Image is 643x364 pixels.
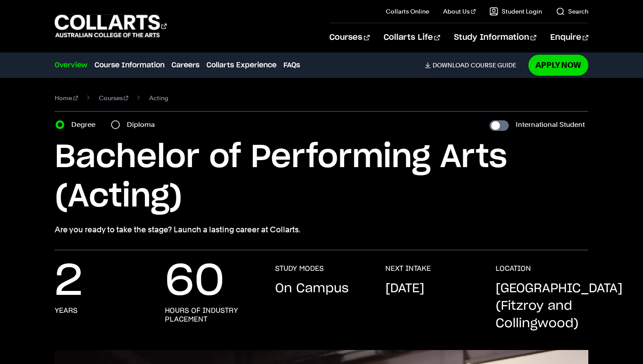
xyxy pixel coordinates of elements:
a: FAQs [283,60,300,70]
h3: years [55,306,77,315]
h1: Bachelor of Performing Arts (Acting) [55,138,588,217]
div: Go to homepage [55,14,167,38]
a: DownloadCourse Guide [425,61,523,69]
h3: STUDY MODES [275,264,324,273]
a: Careers [171,60,199,70]
a: About Us [443,7,475,16]
p: [DATE] [385,280,424,297]
h3: LOCATION [496,264,531,273]
a: Enquire [550,23,588,52]
label: Diploma [127,119,160,131]
a: Search [556,7,588,16]
a: Courses [99,92,129,104]
a: Collarts Experience [206,60,276,70]
span: Download [433,61,469,69]
a: Overview [55,60,87,70]
p: On Campus [275,280,349,297]
label: International Student [516,119,585,131]
a: Collarts Life [384,23,440,52]
p: 60 [165,264,224,299]
p: 2 [55,264,83,299]
a: Student Login [489,7,542,16]
p: Are you ready to take the stage? Launch a lasting career at Collarts. [55,224,588,236]
a: Collarts Online [386,7,429,16]
h3: NEXT INTAKE [385,264,431,273]
a: Course Information [94,60,164,70]
a: Apply Now [528,55,588,75]
p: [GEOGRAPHIC_DATA] (Fitzroy and Collingwood) [496,280,622,332]
h3: hours of industry placement [165,306,258,324]
span: Acting [149,92,168,104]
a: Study Information [454,23,536,52]
label: Degree [71,119,101,131]
a: Courses [329,23,369,52]
a: Home [55,92,78,104]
